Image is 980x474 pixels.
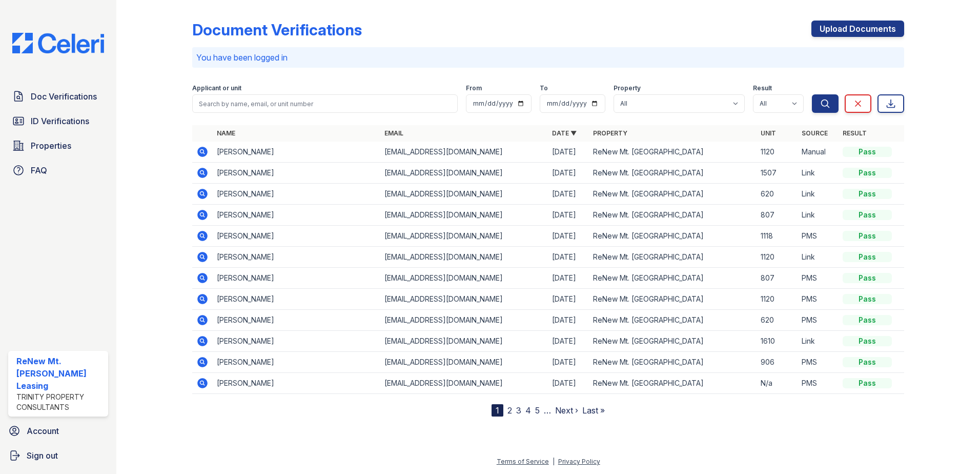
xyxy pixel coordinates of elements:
[757,289,798,310] td: 1120
[548,226,589,247] td: [DATE]
[843,273,892,283] div: Pass
[843,189,892,199] div: Pass
[8,86,108,107] a: Doc Verifications
[589,205,757,226] td: ReNew Mt. [GEOGRAPHIC_DATA]
[589,352,757,373] td: ReNew Mt. [GEOGRAPHIC_DATA]
[843,336,892,346] div: Pass
[31,164,47,176] span: FAQ
[380,142,548,163] td: [EMAIL_ADDRESS][DOMAIN_NAME]
[196,51,900,64] p: You have been logged in
[798,163,839,184] td: Link
[16,355,104,392] div: ReNew Mt. [PERSON_NAME] Leasing
[843,147,892,157] div: Pass
[380,226,548,247] td: [EMAIL_ADDRESS][DOMAIN_NAME]
[525,405,531,416] a: 4
[27,449,58,462] span: Sign out
[380,310,548,331] td: [EMAIL_ADDRESS][DOMAIN_NAME]
[213,373,380,394] td: [PERSON_NAME]
[757,331,798,352] td: 1610
[582,405,605,416] a: Last »
[27,425,59,437] span: Account
[548,205,589,226] td: [DATE]
[811,21,904,37] a: Upload Documents
[213,184,380,205] td: [PERSON_NAME]
[798,226,839,247] td: PMS
[757,373,798,394] td: N/a
[380,352,548,373] td: [EMAIL_ADDRESS][DOMAIN_NAME]
[589,310,757,331] td: ReNew Mt. [GEOGRAPHIC_DATA]
[798,268,839,289] td: PMS
[192,94,458,113] input: Search by name, email, or unit number
[466,84,482,92] label: From
[213,247,380,268] td: [PERSON_NAME]
[593,129,627,137] a: Property
[548,184,589,205] td: [DATE]
[548,352,589,373] td: [DATE]
[213,163,380,184] td: [PERSON_NAME]
[757,352,798,373] td: 906
[548,310,589,331] td: [DATE]
[213,205,380,226] td: [PERSON_NAME]
[380,331,548,352] td: [EMAIL_ADDRESS][DOMAIN_NAME]
[843,378,892,388] div: Pass
[761,129,776,137] a: Unit
[798,289,839,310] td: PMS
[540,84,548,92] label: To
[213,289,380,310] td: [PERSON_NAME]
[843,357,892,367] div: Pass
[8,111,108,131] a: ID Verifications
[798,184,839,205] td: Link
[843,210,892,220] div: Pass
[589,142,757,163] td: ReNew Mt. [GEOGRAPHIC_DATA]
[380,184,548,205] td: [EMAIL_ADDRESS][DOMAIN_NAME]
[8,160,108,181] a: FAQ
[544,404,551,417] span: …
[380,268,548,289] td: [EMAIL_ADDRESS][DOMAIN_NAME]
[757,247,798,268] td: 1120
[757,226,798,247] td: 1118
[497,458,549,465] a: Terms of Service
[589,289,757,310] td: ReNew Mt. [GEOGRAPHIC_DATA]
[380,289,548,310] td: [EMAIL_ADDRESS][DOMAIN_NAME]
[548,163,589,184] td: [DATE]
[843,231,892,241] div: Pass
[548,247,589,268] td: [DATE]
[843,252,892,262] div: Pass
[213,310,380,331] td: [PERSON_NAME]
[548,289,589,310] td: [DATE]
[217,129,235,137] a: Name
[31,140,71,152] span: Properties
[843,129,867,137] a: Result
[4,445,112,466] button: Sign out
[589,163,757,184] td: ReNew Mt. [GEOGRAPHIC_DATA]
[213,352,380,373] td: [PERSON_NAME]
[589,331,757,352] td: ReNew Mt. [GEOGRAPHIC_DATA]
[548,373,589,394] td: [DATE]
[380,373,548,394] td: [EMAIL_ADDRESS][DOMAIN_NAME]
[492,404,503,417] div: 1
[548,268,589,289] td: [DATE]
[380,163,548,184] td: [EMAIL_ADDRESS][DOMAIN_NAME]
[192,84,241,92] label: Applicant or unit
[380,247,548,268] td: [EMAIL_ADDRESS][DOMAIN_NAME]
[798,142,839,163] td: Manual
[16,392,104,412] div: Trinity Property Consultants
[843,315,892,325] div: Pass
[516,405,521,416] a: 3
[380,205,548,226] td: [EMAIL_ADDRESS][DOMAIN_NAME]
[753,84,772,92] label: Result
[798,247,839,268] td: Link
[843,294,892,304] div: Pass
[757,163,798,184] td: 1507
[8,135,108,156] a: Properties
[798,352,839,373] td: PMS
[798,331,839,352] td: Link
[507,405,512,416] a: 2
[757,310,798,331] td: 620
[553,458,555,465] div: |
[192,21,362,39] div: Document Verifications
[213,268,380,289] td: [PERSON_NAME]
[843,168,892,178] div: Pass
[589,247,757,268] td: ReNew Mt. [GEOGRAPHIC_DATA]
[213,331,380,352] td: [PERSON_NAME]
